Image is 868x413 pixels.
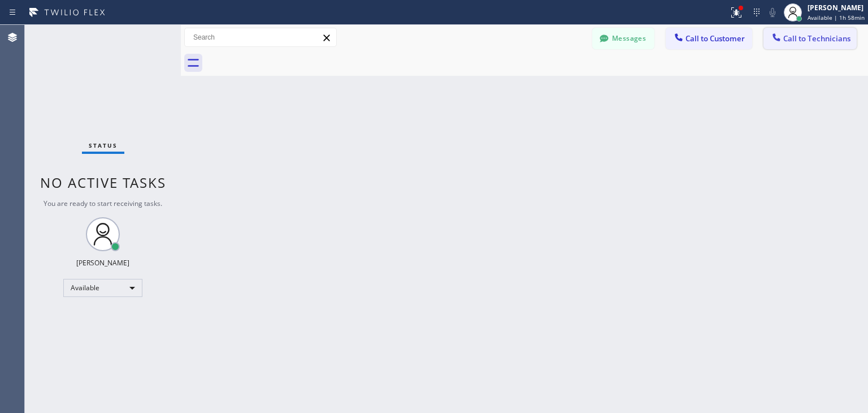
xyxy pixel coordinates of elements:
span: No active tasks [40,173,166,192]
button: Messages [592,28,654,49]
span: Call to Customer [685,33,745,44]
div: Available [63,279,142,297]
div: [PERSON_NAME] [76,258,129,268]
button: Call to Technicians [763,28,857,49]
button: Call to Customer [666,28,752,49]
span: You are ready to start receiving tasks. [44,199,162,208]
span: Available | 1h 58min [808,14,865,21]
div: [PERSON_NAME] [808,3,865,12]
input: Search [185,28,336,46]
button: Mute [765,5,780,20]
span: Call to Technicians [783,33,850,44]
span: Status [89,141,118,149]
